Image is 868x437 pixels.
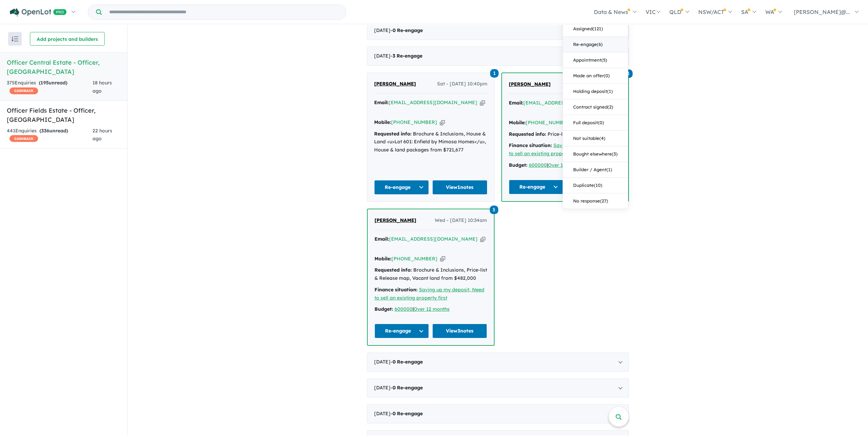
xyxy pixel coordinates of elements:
[391,119,437,125] a: [PHONE_NUMBER]
[389,236,478,242] a: [EMAIL_ADDRESS][DOMAIN_NAME]
[374,287,418,293] strong: Finance situation:
[103,5,345,19] input: Try estate name, suburb, builder or developer
[437,80,487,88] span: Sat - [DATE] 10:40pm
[374,287,484,301] a: Saving up my deposit, Need to sell an existing property first
[563,193,628,209] button: No response(27)
[374,267,412,273] strong: Requested info:
[397,27,423,33] span: Re-engage
[374,27,423,33] span: [DATE] -
[490,68,499,78] a: 1
[41,128,49,134] span: 336
[435,216,487,225] span: Wed - [DATE] 10:34am
[526,119,572,126] a: [PHONE_NUMBER]
[389,99,477,106] a: [EMAIL_ADDRESS][DOMAIN_NAME]
[563,84,628,99] button: Holding deposit(1)
[374,99,389,106] strong: Email:
[563,115,628,131] button: Full deposit(0)
[509,162,528,168] strong: Budget:
[414,306,450,312] a: Over 12 months
[794,9,850,15] span: [PERSON_NAME]@...
[374,359,423,365] span: [DATE] -
[7,79,93,95] div: 375 Enquir ies
[397,385,423,391] span: Re-engage
[374,81,416,87] span: [PERSON_NAME]
[432,324,487,338] a: View3notes
[374,236,389,242] strong: Email:
[374,324,429,338] button: Re-engage
[10,135,38,142] span: CASHBACK
[397,53,422,59] span: Re-engage
[39,80,67,86] strong: ( unread)
[563,99,628,115] button: Contract signed(2)
[523,100,612,106] a: [EMAIL_ADDRESS][DOMAIN_NAME]
[374,130,487,154] div: Brochure & Inclusions, House & Land <u>Lot 601: Enfield by Mimosa Homes</u>, House & land package...
[509,142,552,148] strong: Finance situation:
[374,119,391,125] strong: Mobile:
[563,21,628,37] button: Assigned(121)
[490,69,499,78] span: 1
[490,206,498,214] span: 3
[39,128,68,134] strong: ( unread)
[374,80,416,88] a: [PERSON_NAME]
[374,217,416,223] span: [PERSON_NAME]
[480,99,485,106] button: Copy
[397,359,423,365] span: Re-engage
[509,180,564,194] button: Re-engage
[93,80,112,94] span: 18 hours ago
[7,127,93,143] div: 441 Enquir ies
[563,162,628,178] button: Builder / Agent(1)
[393,27,396,33] span: 0
[374,216,416,225] a: [PERSON_NAME]
[374,385,423,391] span: [DATE] -
[509,80,551,88] a: [PERSON_NAME]
[7,106,120,124] h5: Officer Fields Estate - Officer , [GEOGRAPHIC_DATA]
[432,180,487,195] a: View1notes
[395,306,413,312] a: 600000
[548,162,584,168] a: Over 12 months
[563,37,628,52] button: Re-engage(6)
[509,131,546,137] strong: Requested info:
[374,306,393,312] strong: Budget:
[624,69,633,78] a: 3
[374,410,423,417] span: [DATE] -
[440,255,445,262] button: Copy
[509,119,526,126] strong: Mobile:
[374,180,429,195] button: Re-engage
[509,81,551,87] span: [PERSON_NAME]
[12,36,18,42] img: sort.svg
[374,53,422,59] span: [DATE] -
[393,385,396,391] span: 0
[30,32,105,46] button: Add projects and builders
[440,119,445,126] button: Copy
[391,256,437,262] a: [PHONE_NUMBER]
[10,8,67,17] img: Openlot PRO Logo White
[509,100,523,106] strong: Email:
[393,359,396,365] span: 0
[563,68,628,84] button: Made an offer(0)
[374,131,412,137] strong: Requested info:
[7,58,120,76] h5: Officer Central Estate - Officer , [GEOGRAPHIC_DATA]
[529,162,547,168] a: 600000
[509,161,621,169] div: |
[563,52,628,68] button: Appointment(5)
[393,53,395,59] span: 3
[624,69,633,78] span: 3
[490,205,498,214] a: 3
[563,178,628,193] button: Duplicate(10)
[93,128,112,142] span: 22 hours ago
[480,236,485,243] button: Copy
[374,266,487,282] div: Brochure & Inclusions, Price-list & Release map, Vacant land from $482,000
[563,146,628,162] button: Bought elsewhere(3)
[397,410,423,417] span: Re-engage
[10,87,38,94] span: CASHBACK
[393,410,396,417] span: 0
[374,305,487,313] div: |
[563,131,628,146] button: Not suitable(4)
[40,80,49,86] span: 195
[374,256,391,262] strong: Mobile:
